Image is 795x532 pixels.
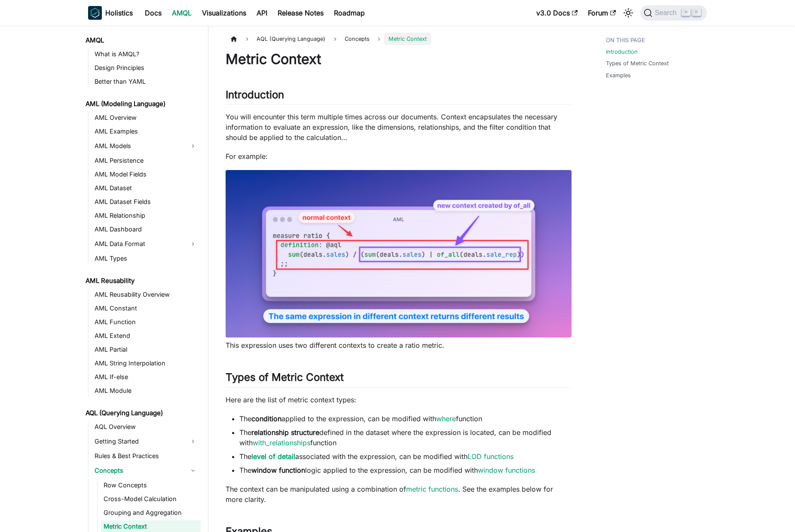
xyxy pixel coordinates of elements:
a: AML If-else [92,371,201,383]
span: Metric Context [384,33,431,45]
a: Concepts [340,33,374,45]
p: Here are the list of metric context types: [226,395,572,405]
a: Cross-Model Calculation [101,493,201,505]
a: AML Dashboard [92,223,201,235]
a: HolisticsHolistics [88,6,133,20]
a: Docs [140,6,167,20]
button: Expand sidebar category 'Getting Started' [185,435,201,448]
a: AML Examples [92,125,201,137]
a: AML Reusability [83,275,201,287]
li: The applied to the expression, can be modified with function [239,413,572,424]
a: AML Relationship [92,210,201,222]
a: Rules & Best Practices [92,450,201,462]
span: Concepts [345,36,370,42]
img: context-01 [226,170,572,337]
button: Expand sidebar category 'AML Models' [185,139,201,153]
li: The associated with the expression, can be modified with [239,451,572,462]
a: AML Partial [92,344,201,356]
a: Visualizations [197,6,251,20]
a: Design Principles [92,62,201,74]
button: Expand sidebar category 'AML Data Format' [185,237,201,251]
a: Getting Started [92,435,185,448]
p: You will encounter this term multiple times across our documents. Context encapsulates the necess... [226,112,572,143]
a: v3.0 Docs [531,6,583,20]
a: Concepts [92,464,185,477]
h1: Metric Context [226,51,572,68]
h2: Types of Metric Context [226,371,572,387]
a: AML (Modeling Language) [83,98,201,110]
p: For example: [226,151,572,161]
a: AQL Overview [92,421,201,433]
a: AML Persistence [92,155,201,167]
li: The logic applied to the expression, can be modified with [239,465,572,475]
a: AML Data Format [92,237,185,251]
a: What is AMQL? [92,48,201,60]
a: Row Concepts [101,479,201,491]
a: AML Types [92,252,201,264]
a: level of detail [251,452,295,461]
b: Holistics [105,8,133,18]
kbd: K [692,9,701,16]
a: Home page [226,33,242,45]
a: Grouping and Aggregation [101,507,201,519]
strong: relationship structure [251,428,319,437]
a: AML Dataset [92,182,201,194]
a: Forum [583,6,621,20]
a: AML String Interpolation [92,357,201,369]
a: AML Dataset Fields [92,196,201,208]
p: This expression uses two different contexts to create a ratio metric. [226,340,572,350]
a: Examples [606,71,631,79]
a: AML Overview [92,112,201,124]
a: Introduction [606,48,638,56]
strong: condition [251,414,281,423]
strong: window function [251,466,305,474]
button: Switch between dark and light mode (currently light mode) [621,6,635,20]
a: API [251,6,272,20]
li: The defined in the dataset where the expression is located, can be modified with function [239,427,572,448]
a: AQL (Querying Language) [83,407,201,419]
a: with_relationships [253,438,310,447]
a: AML Reusability Overview [92,289,201,301]
kbd: ⌘ [682,9,690,16]
a: Release Notes [272,6,329,20]
a: window functions [478,466,535,474]
a: AML Extend [92,330,201,342]
span: Search [652,9,682,17]
a: where [436,414,456,423]
nav: Docs sidebar [79,26,208,532]
a: metric functions [406,485,458,493]
span: AQL (Querying Language) [252,33,330,45]
a: AML Constant [92,302,201,314]
button: Search (Command+K) [640,5,707,21]
a: Better than YAML [92,76,201,88]
a: AMQL [167,6,197,20]
p: The context can be manipulated using a combination of . See the examples below for more clarity. [226,484,572,505]
a: Types of Metric Context [606,59,669,67]
h2: Introduction [226,88,572,105]
a: AML Models [92,139,185,153]
a: AML Model Fields [92,168,201,180]
a: AML Function [92,316,201,328]
button: Collapse sidebar category 'Concepts' [185,464,201,477]
a: Roadmap [329,6,370,20]
a: LOD functions [468,452,514,461]
a: AML Module [92,385,201,397]
a: AMQL [83,34,201,46]
nav: Breadcrumbs [226,33,572,45]
img: Holistics [88,6,102,20]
